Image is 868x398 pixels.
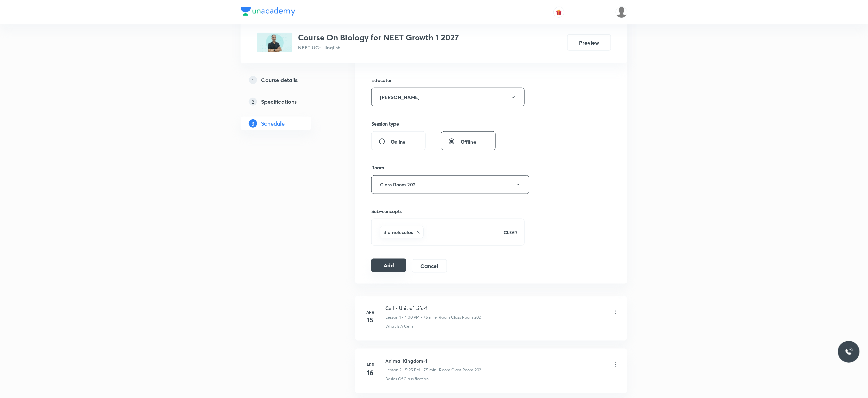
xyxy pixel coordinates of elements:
button: Cancel [412,259,447,273]
button: avatar [553,7,564,18]
p: • Room Class Room 202 [436,367,481,373]
h6: Cell - Unit of Life-1 [385,304,481,312]
button: Class Room 202 [371,175,529,194]
h5: Course details [261,76,298,84]
h6: Session type [371,120,399,127]
p: Basics Of Classification [385,376,429,382]
button: [PERSON_NAME] [371,88,525,106]
h6: Biomolecules [383,229,413,236]
h5: Schedule [261,119,285,128]
p: Lesson 1 • 4:00 PM • 75 min [385,314,436,320]
img: avatar [556,9,562,15]
a: Company Logo [241,7,295,17]
img: ttu [845,348,853,356]
span: Online [391,138,406,145]
h6: Educator [371,77,525,84]
a: 1Course details [241,73,333,87]
p: 1 [249,76,257,84]
img: Company Logo [241,7,295,16]
p: Lesson 2 • 5:25 PM • 75 min [385,367,436,373]
h4: 15 [364,315,377,325]
img: B09FA6DF-EC0A-4977-8EE3-64DA3A3CE6E1_plus.png [257,33,292,52]
span: Offline [461,138,476,145]
p: NEET UG • Hinglish [298,44,459,51]
h6: Animal Kingdom-1 [385,357,481,364]
p: 3 [249,119,257,128]
button: Add [371,259,406,272]
button: Preview [567,34,611,51]
h3: Course On Biology for NEET Growth 1 2027 [298,33,459,43]
h5: Specifications [261,98,297,106]
h6: Apr [364,362,377,368]
p: CLEAR [504,229,517,235]
a: 2Specifications [241,95,333,109]
h6: Apr [364,309,377,315]
p: What Is A Cell? [385,323,413,329]
h6: Sub-concepts [371,208,525,215]
p: • Room Class Room 202 [436,314,481,320]
img: Anuruddha Kumar [616,6,627,18]
h6: Room [371,164,384,171]
p: 2 [249,98,257,106]
h4: 16 [364,368,377,378]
